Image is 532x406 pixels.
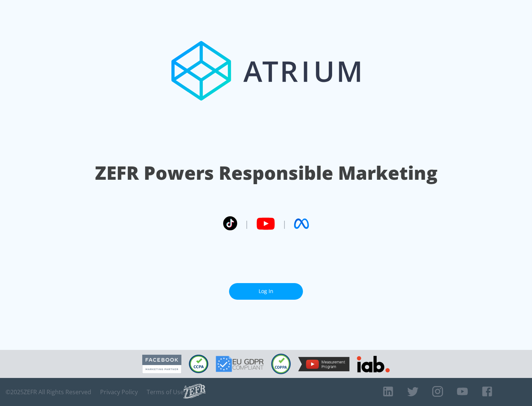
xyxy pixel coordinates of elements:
img: IAB [357,356,390,372]
a: Terms of Use [147,388,184,396]
span: | [282,218,287,229]
img: YouTube Measurement Program [298,357,349,371]
span: | [245,218,249,229]
span: © 2025 ZEFR All Rights Reserved [6,388,91,396]
h1: ZEFR Powers Responsible Marketing [95,160,437,186]
img: COPPA Compliant [271,354,291,374]
a: Log In [229,283,303,300]
img: GDPR Compliant [216,356,264,372]
img: Facebook Marketing Partner [142,355,181,374]
a: Privacy Policy [100,388,138,396]
img: CCPA Compliant [189,355,208,373]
